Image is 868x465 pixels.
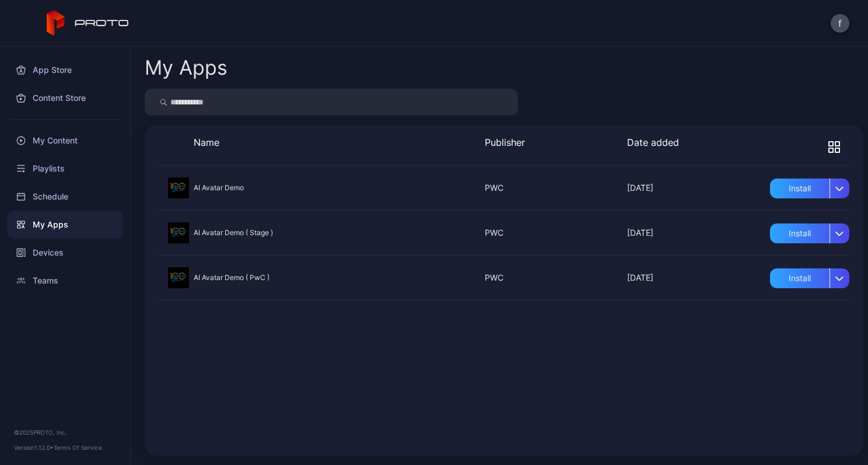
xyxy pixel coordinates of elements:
[770,223,849,243] button: Install
[194,135,400,149] p: Name
[7,267,123,295] a: Teams
[7,155,123,183] a: Playlists
[7,84,123,112] a: Content Store
[770,268,829,288] div: Install
[54,444,102,451] a: Terms Of Service
[7,211,123,239] a: My Apps
[627,135,685,149] p: Date added
[485,135,543,149] p: Publisher
[770,268,849,288] button: Install
[14,444,54,451] span: Version 1.12.0 •
[7,183,123,211] a: Schedule
[14,428,116,437] div: © 2025 PROTO, Inc.
[770,223,829,243] div: Install
[7,239,123,267] a: Devices
[770,179,849,198] button: Install
[145,58,228,78] div: My Apps
[831,14,849,33] button: f
[770,179,829,198] div: Install
[7,56,123,84] a: App Store
[7,127,123,155] a: My Content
